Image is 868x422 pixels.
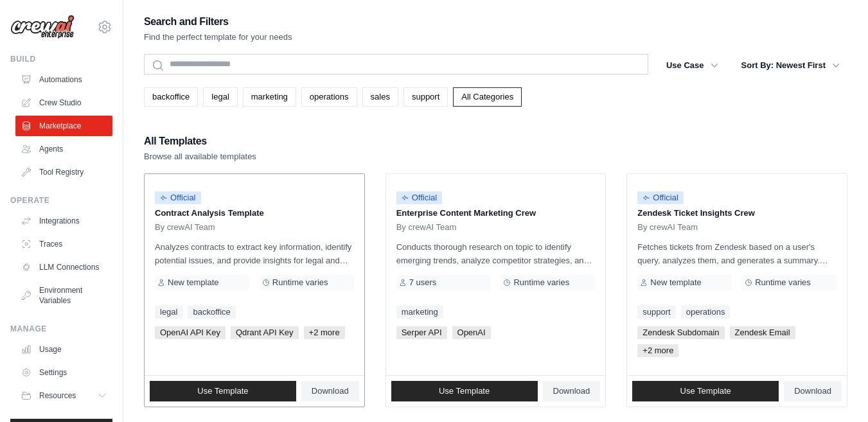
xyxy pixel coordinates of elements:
span: Resources [39,391,76,401]
p: Analyzes contracts to extract key information, identify potential issues, and provide insights fo... [155,240,354,267]
span: Runtime varies [755,277,811,288]
button: Resources [15,385,112,406]
div: Build [10,54,112,64]
span: Download [312,386,349,396]
p: Conducts thorough research on topic to identify emerging trends, analyze competitor strategies, a... [396,240,596,267]
p: Zendesk Ticket Insights Crew [637,207,837,220]
a: sales [362,87,398,107]
a: Agents [15,139,112,159]
a: support [403,87,448,107]
span: By crewAI Team [396,222,457,233]
h2: All Templates [144,132,256,150]
a: marketing [243,87,296,107]
img: Logo [10,15,75,39]
p: Fetches tickets from Zendesk based on a user's query, analyzes them, and generates a summary. Out... [637,240,837,267]
a: Traces [15,234,112,254]
span: Official [396,191,443,204]
span: Zendesk Email [730,326,795,339]
a: Settings [15,362,112,383]
a: Marketplace [15,116,112,136]
span: +2 more [637,344,678,357]
span: Runtime varies [513,277,569,288]
a: Usage [15,339,112,360]
a: Crew Studio [15,92,112,113]
p: Find the perfect template for your needs [144,31,292,44]
a: LLM Connections [15,257,112,277]
span: By crewAI Team [155,222,215,233]
a: Automations [15,69,112,90]
span: OpenAI API Key [155,326,226,339]
span: Use Template [197,386,248,396]
span: Use Template [680,386,731,396]
span: Qdrant API Key [231,326,299,339]
a: operations [301,87,357,107]
span: +2 more [304,326,345,339]
a: Download [301,381,359,401]
button: Use Case [659,54,726,77]
span: Runtime varies [272,277,328,288]
a: operations [681,306,731,319]
span: Use Template [439,386,490,396]
a: Use Template [632,381,779,401]
p: Browse all available templates [144,150,256,163]
p: Contract Analysis Template [155,207,354,220]
a: legal [155,306,182,319]
a: All Categories [453,87,522,107]
a: Use Template [391,381,538,401]
span: New template [168,277,218,288]
div: Operate [10,195,112,206]
span: Serper API [396,326,447,339]
div: Manage [10,324,112,334]
span: Zendesk Subdomain [637,326,724,339]
a: Use Template [150,381,296,401]
span: By crewAI Team [637,222,698,233]
a: Download [784,381,842,401]
span: 7 users [409,277,437,288]
span: Official [155,191,201,204]
h2: Search and Filters [144,13,292,31]
a: Integrations [15,211,112,231]
a: Environment Variables [15,280,112,311]
a: legal [203,87,237,107]
span: OpenAI [452,326,491,339]
span: Download [794,386,831,396]
p: Enterprise Content Marketing Crew [396,207,596,220]
a: marketing [396,306,443,319]
button: Sort By: Newest First [734,54,847,77]
span: Official [637,191,684,204]
a: backoffice [188,306,235,319]
a: backoffice [144,87,198,107]
a: Download [543,381,601,401]
a: Tool Registry [15,162,112,182]
a: support [637,306,675,319]
span: New template [650,277,701,288]
span: Download [553,386,590,396]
